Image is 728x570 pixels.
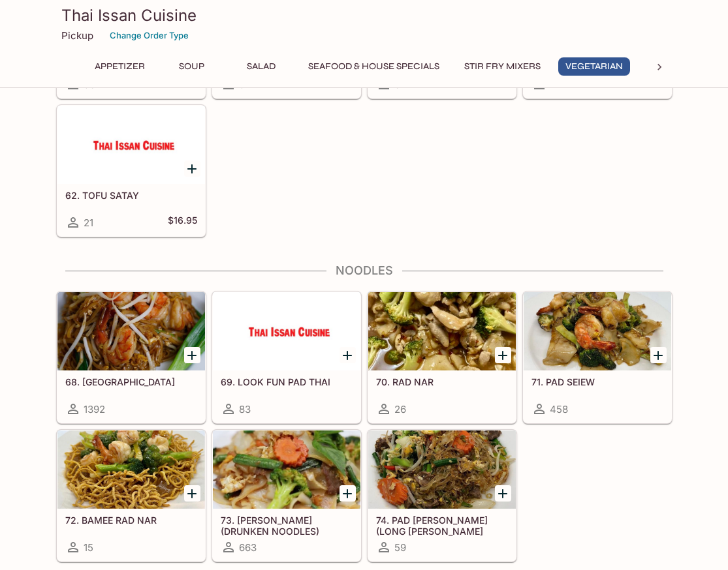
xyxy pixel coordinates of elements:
span: 26 [394,403,406,415]
h5: 74. PAD [PERSON_NAME] (LONG [PERSON_NAME] NOODLE) [376,515,508,536]
a: 72. BAMEE RAD NAR15 [57,430,206,562]
button: Appetizer [87,57,152,76]
a: 70. RAD NAR26 [368,292,516,423]
button: Add 62. TOFU SATAY [184,160,200,177]
h5: 71. PAD SEIEW [531,376,663,387]
button: Add 70. RAD NAR [495,347,511,363]
div: 62. TOFU SATAY [57,106,205,184]
button: Stir Fry Mixers [457,57,548,76]
a: 69. LOOK FUN PAD THAI83 [212,292,361,423]
button: Add 68. PAD THAI [184,347,200,363]
div: 68. PAD THAI [57,292,205,370]
span: 458 [550,403,568,415]
h5: 73. [PERSON_NAME] (DRUNKEN NOODLES) [221,515,353,536]
a: 74. PAD [PERSON_NAME] (LONG [PERSON_NAME] NOODLE)59 [368,430,516,562]
a: 73. [PERSON_NAME] (DRUNKEN NOODLES)663 [212,430,361,562]
h5: 62. TOFU SATAY [65,190,197,201]
button: Add 71. PAD SEIEW [650,347,667,363]
div: 70. RAD NAR [368,292,516,370]
button: Change Order Type [104,25,195,46]
h5: 69. LOOK FUN PAD THAI [221,376,353,387]
button: Add 72. BAMEE RAD NAR [184,485,200,502]
span: 1392 [84,403,105,415]
div: 69. LOOK FUN PAD THAI [213,292,360,370]
button: Add 69. LOOK FUN PAD THAI [340,347,356,363]
h4: Noodles [56,263,673,278]
h3: Thai Issan Cuisine [61,5,667,25]
h5: 72. BAMEE RAD NAR [65,515,197,526]
span: 15 [84,541,93,554]
button: Add 74. PAD WOON SEN (LONG RICE NOODLE) [495,485,511,502]
div: 74. PAD WOON SEN (LONG RICE NOODLE) [368,430,516,509]
span: 83 [239,403,251,415]
h5: 68. [GEOGRAPHIC_DATA] [65,376,197,387]
span: 663 [239,541,257,554]
button: Salad [232,57,291,76]
button: Noodles [641,57,699,76]
button: Soup [163,57,221,76]
div: 72. BAMEE RAD NAR [57,430,205,509]
button: Seafood & House Specials [301,57,447,76]
button: Add 73. KEE MAO (DRUNKEN NOODLES) [340,485,356,502]
a: 71. PAD SEIEW458 [523,292,672,423]
p: Pickup [61,29,93,42]
button: Vegetarian [558,57,630,76]
span: 59 [394,541,406,554]
span: 21 [84,217,93,229]
div: 73. KEE MAO (DRUNKEN NOODLES) [213,430,360,509]
a: 62. TOFU SATAY21$16.95 [57,105,206,237]
h5: $16.95 [168,215,197,230]
h5: 70. RAD NAR [376,376,508,387]
a: 68. [GEOGRAPHIC_DATA]1392 [57,292,206,423]
div: 71. PAD SEIEW [524,292,671,370]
